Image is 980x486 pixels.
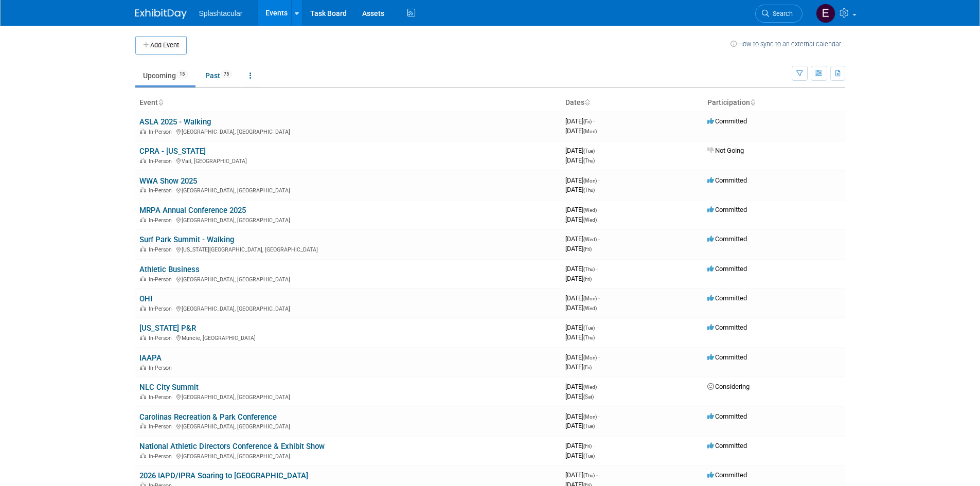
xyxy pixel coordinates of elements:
div: [GEOGRAPHIC_DATA], [GEOGRAPHIC_DATA] [139,127,557,135]
a: Search [755,5,803,23]
span: (Wed) [583,305,597,311]
span: (Wed) [583,384,597,390]
span: [DATE] [565,156,595,164]
a: Upcoming15 [135,66,195,85]
span: - [598,294,600,302]
div: Muncie, [GEOGRAPHIC_DATA] [139,333,557,341]
span: In-Person [149,217,175,224]
a: IAAPA [139,353,162,363]
a: WWA Show 2025 [139,176,197,186]
a: National Athletic Directors Conference & Exhibit Show [139,442,325,451]
span: (Fri) [583,276,592,282]
span: Splashtacular [199,9,243,17]
span: [DATE] [565,206,600,213]
span: In-Person [149,453,175,460]
span: [DATE] [565,117,595,125]
span: - [596,265,598,273]
div: [GEOGRAPHIC_DATA], [GEOGRAPHIC_DATA] [139,275,557,283]
span: (Thu) [583,266,595,272]
span: (Thu) [583,158,595,164]
span: (Fri) [583,119,592,124]
img: In-Person Event [140,276,146,281]
span: Search [769,10,793,17]
span: [DATE] [565,353,600,361]
a: [US_STATE] P&R [139,323,196,333]
span: - [593,442,595,449]
span: In-Person [149,394,175,401]
span: (Fri) [583,246,592,252]
span: - [593,117,595,125]
div: [GEOGRAPHIC_DATA], [GEOGRAPHIC_DATA] [139,304,557,312]
a: MRPA Annual Conference 2025 [139,206,246,215]
span: In-Person [149,129,175,135]
span: (Wed) [583,237,597,242]
a: 2026 IAPD/IPRA Soaring to [GEOGRAPHIC_DATA] [139,471,308,480]
a: CPRA - [US_STATE] [139,147,206,156]
span: - [598,353,600,361]
span: [DATE] [565,265,598,273]
span: Committed [707,323,747,331]
span: [DATE] [565,383,600,390]
span: [DATE] [565,304,597,312]
span: [DATE] [565,392,594,400]
img: In-Person Event [140,246,146,251]
a: Sort by Start Date [584,98,590,106]
button: Add Event [135,36,187,55]
span: In-Person [149,187,175,194]
img: In-Person Event [140,394,146,399]
span: (Fri) [583,365,592,370]
div: [US_STATE][GEOGRAPHIC_DATA], [GEOGRAPHIC_DATA] [139,245,557,253]
a: Sort by Event Name [158,98,163,106]
a: ASLA 2025 - Walking [139,117,211,127]
img: In-Person Event [140,158,146,163]
span: [DATE] [565,186,595,193]
a: OHI [139,294,152,303]
div: [GEOGRAPHIC_DATA], [GEOGRAPHIC_DATA] [139,186,557,194]
span: - [596,471,598,479]
span: (Tue) [583,148,595,154]
span: Not Going [707,147,744,154]
span: (Tue) [583,423,595,429]
span: In-Person [149,158,175,165]
span: Committed [707,294,747,302]
span: (Tue) [583,453,595,459]
span: Committed [707,412,747,420]
span: [DATE] [565,442,595,449]
span: [DATE] [565,471,598,479]
img: In-Person Event [140,335,146,340]
span: Committed [707,471,747,479]
span: (Wed) [583,207,597,213]
span: [DATE] [565,452,595,459]
span: In-Person [149,365,175,371]
span: [DATE] [565,333,595,341]
span: Committed [707,442,747,449]
th: Event [135,94,561,112]
span: Committed [707,117,747,125]
span: Committed [707,235,747,243]
a: Sort by Participation Type [750,98,755,106]
a: How to sync to an external calendar... [730,40,845,48]
span: In-Person [149,276,175,283]
span: - [596,147,598,154]
span: In-Person [149,246,175,253]
a: Carolinas Recreation & Park Conference [139,412,277,422]
span: - [596,323,598,331]
th: Participation [703,94,845,112]
div: [GEOGRAPHIC_DATA], [GEOGRAPHIC_DATA] [139,215,557,224]
span: 15 [176,70,188,78]
span: (Thu) [583,335,595,340]
a: Athletic Business [139,265,200,274]
span: [DATE] [565,127,597,135]
span: In-Person [149,305,175,312]
span: [DATE] [565,363,592,371]
span: - [598,235,600,243]
span: [DATE] [565,147,598,154]
span: [DATE] [565,245,592,253]
span: [DATE] [565,275,592,282]
div: [GEOGRAPHIC_DATA], [GEOGRAPHIC_DATA] [139,452,557,460]
span: 75 [221,70,232,78]
img: In-Person Event [140,453,146,458]
span: In-Person [149,423,175,430]
span: - [598,412,600,420]
span: [DATE] [565,176,600,184]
